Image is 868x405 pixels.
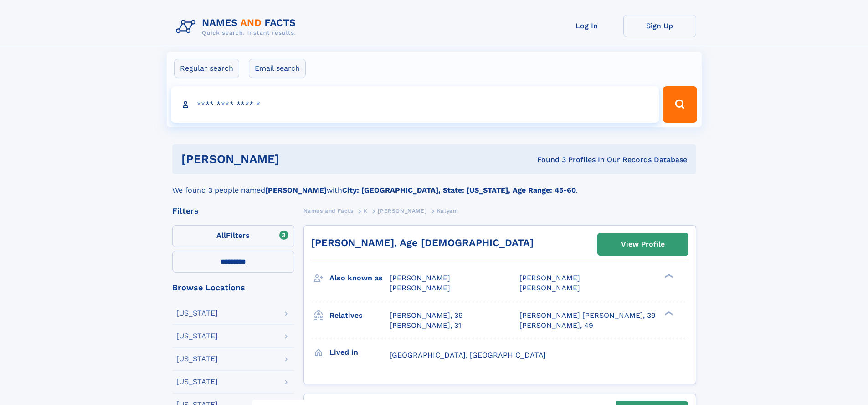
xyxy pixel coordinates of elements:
div: Filters [172,207,294,215]
h3: Also known as [329,270,390,286]
span: K [364,208,368,214]
label: Regular search [174,59,239,78]
div: ❯ [663,310,673,316]
a: Log In [550,15,623,37]
span: [PERSON_NAME] [519,284,580,292]
div: ❯ [663,273,673,279]
div: [US_STATE] [176,332,218,340]
h3: Lived in [329,345,390,360]
div: [US_STATE] [176,310,218,317]
h1: [PERSON_NAME] [181,153,408,165]
span: All [216,231,226,240]
a: K [364,205,368,216]
span: [GEOGRAPHIC_DATA], [GEOGRAPHIC_DATA] [390,351,546,359]
div: [US_STATE] [176,378,218,385]
span: [PERSON_NAME] [390,284,450,292]
label: Email search [249,59,306,78]
div: View Profile [621,234,665,255]
a: [PERSON_NAME], Age [DEMOGRAPHIC_DATA] [311,237,534,248]
h3: Relatives [329,308,390,323]
b: City: [GEOGRAPHIC_DATA], State: [US_STATE], Age Range: 45-60 [342,186,576,195]
span: [PERSON_NAME] [519,274,580,282]
a: Sign Up [623,15,696,37]
input: search input [171,86,659,123]
img: Logo Names and Facts [172,15,303,39]
a: [PERSON_NAME] [378,205,426,216]
div: [US_STATE] [176,355,218,363]
span: Kalyani [437,208,458,214]
div: Found 3 Profiles In Our Records Database [408,155,687,165]
span: [PERSON_NAME] [390,274,450,282]
div: Browse Locations [172,284,294,292]
span: [PERSON_NAME] [378,208,426,214]
div: We found 3 people named with . [172,174,696,196]
a: [PERSON_NAME], 49 [519,321,593,331]
b: [PERSON_NAME] [265,186,327,195]
label: Filters [172,225,294,247]
a: [PERSON_NAME] [PERSON_NAME], 39 [519,310,656,321]
a: [PERSON_NAME], 39 [390,310,463,321]
button: Search Button [663,86,697,123]
a: Names and Facts [303,205,354,216]
a: [PERSON_NAME], 31 [390,321,461,331]
a: View Profile [598,233,688,255]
